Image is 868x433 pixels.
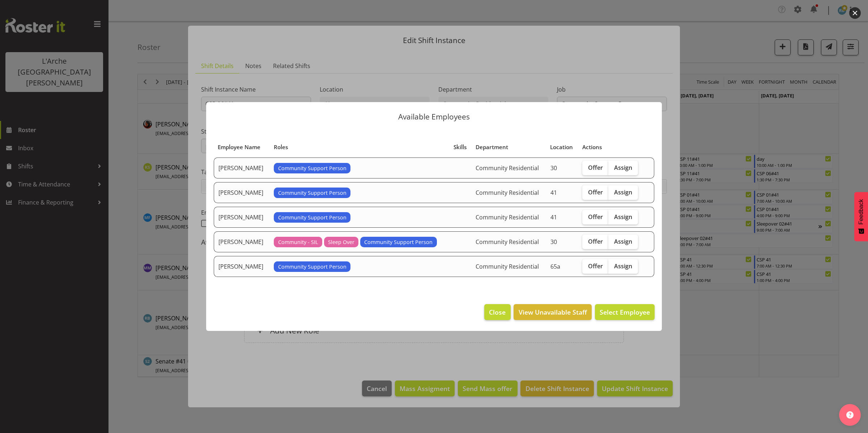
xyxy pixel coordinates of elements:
[595,304,655,320] button: Select Employee
[214,207,269,228] td: [PERSON_NAME]
[550,164,557,172] span: 30
[614,164,632,171] span: Assign
[588,238,603,245] span: Offer
[854,192,868,241] button: Feedback - Show survey
[278,189,346,197] span: Community Support Person
[278,214,346,222] span: Community Support Person
[214,182,269,203] td: [PERSON_NAME]
[214,256,269,277] td: [PERSON_NAME]
[550,238,557,246] span: 30
[476,143,542,151] div: Department
[582,143,641,151] div: Actions
[278,238,318,246] span: Community - SIL
[588,213,603,220] span: Offer
[588,262,603,270] span: Offer
[614,238,632,245] span: Assign
[514,304,591,320] button: View Unavailable Staff
[476,164,539,172] span: Community Residential
[328,238,354,246] span: Sleep Over
[278,164,346,172] span: Community Support Person
[588,164,603,171] span: Offer
[476,262,539,270] span: Community Residential
[550,143,574,151] div: Location
[364,238,433,246] span: Community Support Person
[218,143,265,151] div: Employee Name
[278,263,346,271] span: Community Support Person
[614,262,632,270] span: Assign
[550,189,557,197] span: 41
[519,307,587,317] span: View Unavailable Staff
[614,213,632,220] span: Assign
[550,213,557,221] span: 41
[846,411,854,419] img: help-xxl-2.png
[858,199,864,224] span: Feedback
[489,307,506,317] span: Close
[550,262,560,270] span: 65a
[274,143,445,151] div: Roles
[213,113,655,121] p: Available Employees
[588,189,603,196] span: Offer
[476,238,539,246] span: Community Residential
[614,189,632,196] span: Assign
[454,143,467,151] div: Skills
[600,308,650,316] span: Select Employee
[214,231,269,252] td: [PERSON_NAME]
[476,213,539,221] span: Community Residential
[214,157,269,178] td: [PERSON_NAME]
[484,304,510,320] button: Close
[476,189,539,197] span: Community Residential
